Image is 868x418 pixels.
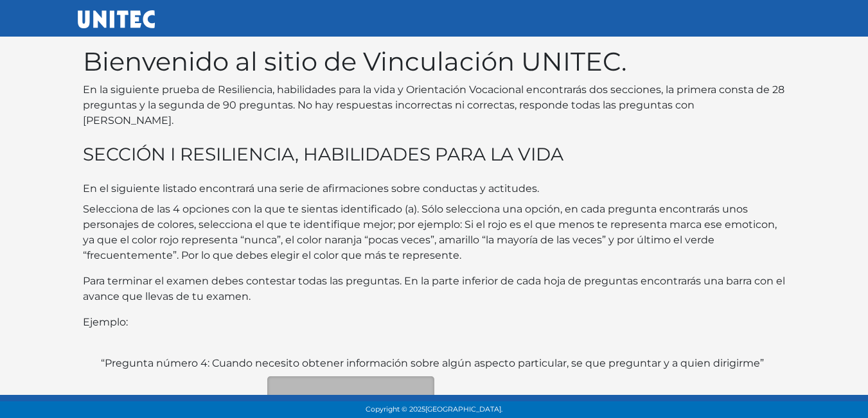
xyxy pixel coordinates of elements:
[83,144,786,166] h3: SECCIÓN I RESILIENCIA, HABILIDADES PARA LA VIDA
[101,356,764,371] label: “Pregunta número 4: Cuando necesito obtener información sobre algún aspecto particular, se que pr...
[83,181,786,196] p: En el siguiente listado encontrará una serie de afirmaciones sobre conductas y actitudes.
[83,82,786,128] p: En la siguiente prueba de Resiliencia, habilidades para la vida y Orientación Vocacional encontra...
[83,274,786,304] p: Para terminar el examen debes contestar todas las preguntas. En la parte inferior de cada hoja de...
[425,405,502,414] span: [GEOGRAPHIC_DATA].
[83,315,786,330] p: Ejemplo:
[83,46,786,77] h1: Bienvenido al sitio de Vinculación UNITEC.
[78,10,155,28] img: UNITEC
[83,202,786,263] p: Selecciona de las 4 opciones con la que te sientas identificado (a). Sólo selecciona una opción, ...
